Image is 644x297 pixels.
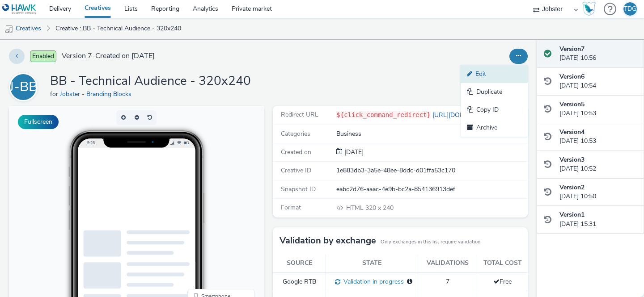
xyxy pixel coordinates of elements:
[559,183,585,192] strong: Version 2
[461,83,528,101] a: Duplicate
[431,111,502,119] a: [URL][DOMAIN_NAME]
[345,204,394,212] span: 320 x 240
[343,148,364,157] div: Creation 07 July 2025, 15:31
[4,25,13,33] img: mobile
[280,234,376,247] h3: Validation by exchange
[281,203,301,212] span: Format
[340,277,404,286] span: Validation in progress
[78,34,86,39] span: 9:26
[559,72,637,91] div: [DATE] 10:54
[180,196,244,206] li: Desktop
[559,100,637,118] div: [DATE] 10:53
[273,254,326,272] th: Source
[559,128,585,136] strong: Version 4
[50,73,251,90] h1: BB - Technical Audience - 320x240
[62,51,155,61] span: Version 7 - Created on [DATE]
[2,4,37,15] img: undefined Logo
[559,183,637,201] div: [DATE] 10:50
[493,277,512,286] span: Free
[180,185,244,196] li: Smartphone
[60,90,135,98] a: Jobster - Branding Blocks
[192,209,214,214] span: QR Code
[326,254,418,272] th: State
[346,204,365,212] span: HTML
[446,277,449,286] span: 7
[180,206,244,217] li: QR Code
[624,2,636,16] div: TDG
[477,254,528,272] th: Total cost
[192,188,221,193] span: Smartphone
[461,65,528,83] a: Edit
[559,100,585,109] strong: Version 5
[336,111,431,118] code: ${click_command_redirect}
[559,45,585,53] strong: Version 7
[281,185,316,193] span: Snapshot ID
[461,101,528,119] a: Copy ID
[336,166,527,175] div: 1e883db3-3a5e-48ee-8ddc-d01ffa53c170
[418,254,477,272] th: Validations
[336,185,527,194] div: eabc2d76-aaac-4e9b-bc2a-854136913def
[192,198,212,204] span: Desktop
[30,50,56,62] span: Enabled
[281,130,310,138] span: Categories
[559,210,637,229] div: [DATE] 15:31
[9,75,38,100] div: J-BB
[9,83,41,91] a: J-BB
[281,110,318,119] span: Redirect URL
[281,166,311,175] span: Creative ID
[582,2,596,16] img: Hawk Academy
[582,2,599,16] a: Hawk Academy
[50,90,60,98] span: for
[18,115,59,129] button: Fullscreen
[461,119,528,137] a: Archive
[559,155,637,174] div: [DATE] 10:52
[281,148,311,156] span: Created on
[381,238,480,246] small: Only exchanges in this list require validation
[336,130,527,138] div: Business
[343,148,364,156] span: [DATE]
[559,128,637,146] div: [DATE] 10:53
[51,18,186,39] a: Creative : BB - Technical Audience - 320x240
[273,272,326,291] td: Google RTB
[559,155,585,164] strong: Version 3
[559,210,585,219] strong: Version 1
[559,72,585,81] strong: Version 6
[559,45,637,63] div: [DATE] 10:56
